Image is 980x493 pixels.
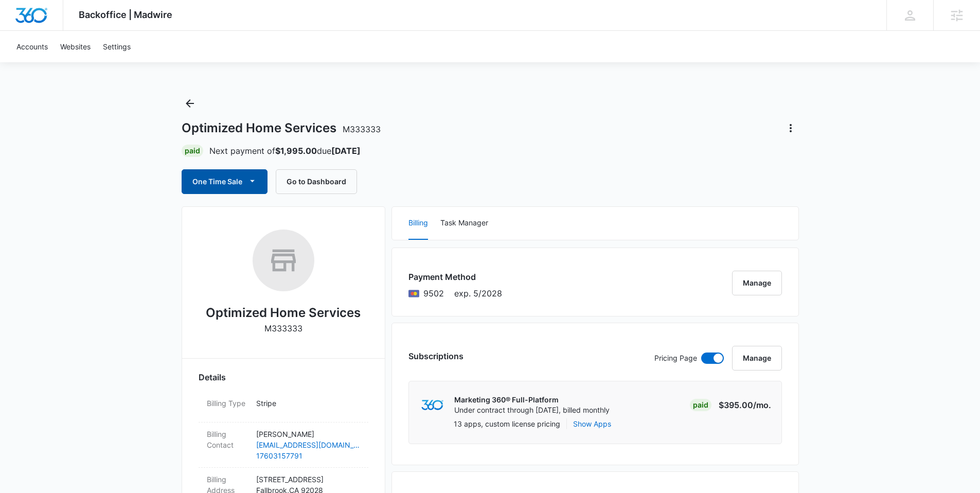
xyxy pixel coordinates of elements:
[114,61,173,67] div: Keywords by Traffic
[732,271,782,295] button: Manage
[732,346,782,371] button: Manage
[331,146,361,156] strong: [DATE]
[39,61,92,67] div: Domain Overview
[206,304,361,322] h2: Optimized Home Services
[16,16,25,25] img: logo_orange.svg
[421,400,443,411] img: marketing360Logo
[182,145,203,157] div: Paid
[199,371,226,383] span: Details
[343,124,381,134] span: M333333
[573,418,611,429] button: Show Apps
[182,120,381,136] h1: Optimized Home Services
[654,353,697,364] p: Pricing Page
[256,450,360,461] a: 17603157791
[454,405,610,415] p: Under contract through [DATE], billed monthly
[10,31,54,62] a: Accounts
[275,146,317,156] strong: $1,995.00
[454,287,502,300] span: exp. 5/2028
[102,60,111,68] img: tab_keywords_by_traffic_grey.svg
[28,60,36,68] img: tab_domain_overview_orange.svg
[408,207,428,240] button: Billing
[256,429,360,439] p: [PERSON_NAME]
[782,120,799,136] button: Actions
[209,145,361,157] p: Next payment of due
[27,27,113,35] div: Domain: [DOMAIN_NAME]
[16,27,25,35] img: website_grey.svg
[207,429,248,450] dt: Billing Contact
[182,169,268,194] button: One Time Sale
[256,398,360,409] p: Stripe
[753,400,771,410] span: /mo.
[207,398,248,409] dt: Billing Type
[54,31,97,62] a: Websites
[264,322,302,334] p: M333333
[79,9,172,20] span: Backoffice | Madwire
[408,350,464,362] h3: Subscriptions
[690,399,711,411] div: Paid
[423,287,444,300] span: Mastercard ending with
[97,31,137,62] a: Settings
[440,207,488,240] button: Task Manager
[199,422,368,468] div: Billing Contact[PERSON_NAME][EMAIL_ADDRESS][DOMAIN_NAME]17603157791
[256,439,360,450] a: [EMAIL_ADDRESS][DOMAIN_NAME]
[719,399,771,411] p: $395.00
[29,16,50,25] div: v 4.0.25
[454,418,560,429] p: 13 apps, custom license pricing
[182,95,198,112] button: Back
[276,169,357,194] button: Go to Dashboard
[408,271,502,283] h3: Payment Method
[199,392,368,422] div: Billing TypeStripe
[454,395,610,405] p: Marketing 360® Full-Platform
